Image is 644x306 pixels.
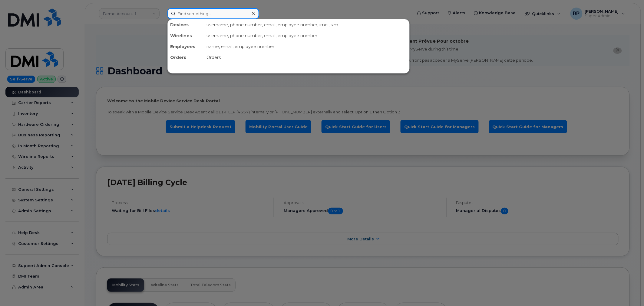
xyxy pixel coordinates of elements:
[168,52,204,63] div: Orders
[204,19,409,30] div: username, phone number, email, employee number, imei, sim
[168,30,204,41] div: Wirelines
[204,30,409,41] div: username, phone number, email, employee number
[204,41,409,52] div: name, email, employee number
[168,41,204,52] div: Employees
[168,19,204,30] div: Devices
[204,52,409,63] div: Orders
